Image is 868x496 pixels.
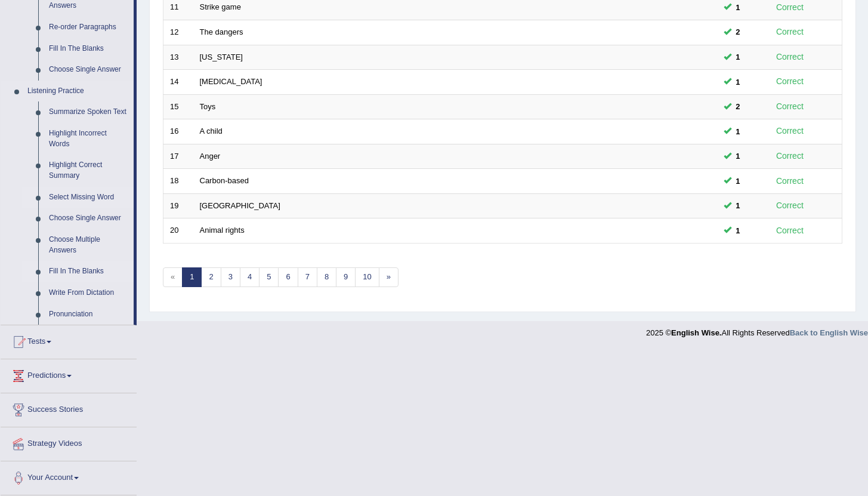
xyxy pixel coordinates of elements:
a: Anger [200,152,221,161]
td: 18 [163,169,193,194]
a: Choose Multiple Answers [44,229,134,261]
a: 1 [182,267,202,287]
a: Your Account [1,461,137,491]
div: Correct [771,124,809,138]
a: Re-order Paragraphs [44,17,134,38]
a: A child [200,127,223,135]
a: [GEOGRAPHIC_DATA] [200,201,280,210]
a: Summarize Spoken Text [44,101,134,123]
a: Toys [200,102,216,111]
td: 19 [163,193,193,218]
a: [US_STATE] [200,53,243,61]
a: Animal rights [200,226,245,235]
span: You can still take this question [731,199,745,212]
a: Carbon-based [200,176,249,185]
a: Fill In The Blanks [44,261,134,282]
a: Select Missing Word [44,187,134,208]
strong: English Wise. [671,328,721,337]
div: Correct [771,174,809,188]
td: 12 [163,20,193,45]
a: 2 [201,267,221,287]
a: 3 [221,267,240,287]
td: 20 [163,218,193,244]
a: [MEDICAL_DATA] [200,77,262,86]
a: Choose Single Answer [44,208,134,229]
a: Tests [1,325,137,355]
span: You can still take this question [731,26,745,38]
div: Correct [771,224,809,238]
span: You can still take this question [731,125,745,138]
a: Strategy Videos [1,427,137,457]
a: 7 [298,267,317,287]
a: Choose Single Answer [44,59,134,81]
a: Write From Dictation [44,282,134,304]
span: You can still take this question [731,224,745,237]
a: Pronunciation [44,304,134,325]
a: Predictions [1,359,137,389]
a: 10 [355,267,379,287]
td: 15 [163,94,193,119]
a: 6 [278,267,298,287]
span: You can still take this question [731,51,745,63]
a: 8 [317,267,336,287]
a: The dangers [200,27,243,36]
td: 16 [163,119,193,144]
a: Success Stories [1,393,137,423]
a: 5 [259,267,279,287]
span: You can still take this question [731,100,745,113]
a: Highlight Incorrect Words [44,123,134,155]
span: You can still take this question [731,150,745,162]
a: 4 [240,267,260,287]
a: Listening Practice [22,81,134,102]
span: You can still take this question [731,1,745,14]
span: You can still take this question [731,175,745,187]
div: Correct [771,1,809,14]
td: 13 [163,45,193,70]
a: 9 [336,267,356,287]
div: Correct [771,75,809,88]
a: Fill In The Blanks [44,38,134,60]
div: Correct [771,50,809,64]
span: You can still take this question [731,76,745,88]
a: » [379,267,399,287]
div: Correct [771,25,809,39]
div: Correct [771,100,809,113]
td: 17 [163,144,193,169]
a: Back to English Wise [790,328,868,337]
span: « [163,267,183,287]
div: Correct [771,149,809,163]
td: 14 [163,70,193,95]
a: Highlight Correct Summary [44,155,134,186]
div: Correct [771,199,809,212]
div: 2025 © All Rights Reserved [646,321,868,338]
a: Strike game [200,2,241,11]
